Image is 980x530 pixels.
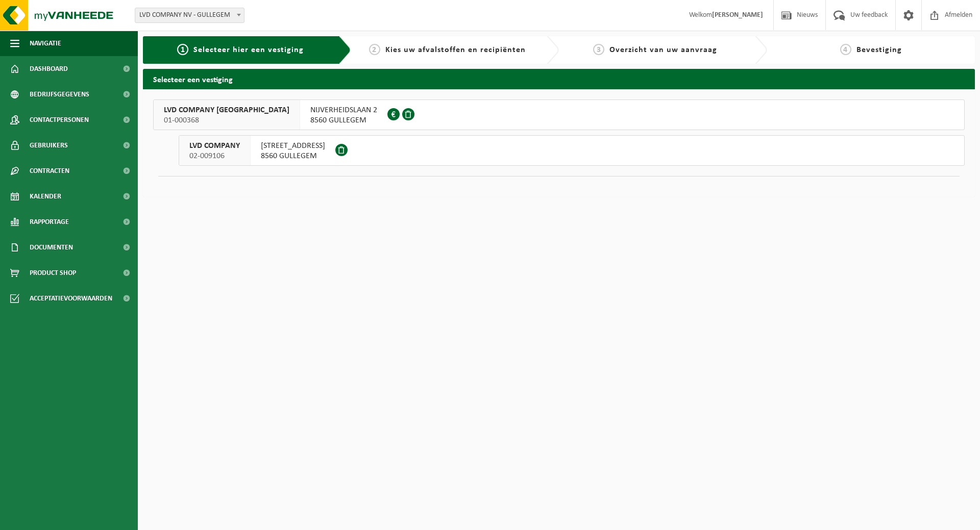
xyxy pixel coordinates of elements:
[189,141,240,151] span: LVD COMPANY
[30,158,69,184] span: Contracten
[30,133,68,158] span: Gebruikers
[153,99,965,130] button: LVD COMPANY [GEOGRAPHIC_DATA] 01-000368 NIJVERHEIDSLAAN 28560 GULLEGEM
[856,46,902,54] span: Bevestiging
[30,260,76,286] span: Product Shop
[135,8,244,23] span: LVD COMPANY NV - GULLEGEM
[179,135,965,166] button: LVD COMPANY 02-009106 [STREET_ADDRESS]8560 GULLEGEM
[385,46,526,54] span: Kies uw afvalstoffen en recipiënten
[30,286,112,311] span: Acceptatievoorwaarden
[369,44,380,55] span: 2
[261,141,325,151] span: [STREET_ADDRESS]
[30,184,61,209] span: Kalender
[135,8,244,22] span: LVD COMPANY NV - GULLEGEM
[261,151,325,161] span: 8560 GULLEGEM
[30,56,68,82] span: Dashboard
[30,82,89,107] span: Bedrijfsgegevens
[30,235,73,260] span: Documenten
[164,105,289,115] span: LVD COMPANY [GEOGRAPHIC_DATA]
[30,209,69,235] span: Rapportage
[143,69,975,89] h2: Selecteer een vestiging
[30,31,61,56] span: Navigatie
[193,46,304,54] span: Selecteer hier een vestiging
[310,105,377,115] span: NIJVERHEIDSLAAN 2
[164,115,289,125] span: 01-000368
[189,151,240,161] span: 02-009106
[593,44,604,55] span: 3
[609,46,717,54] span: Overzicht van uw aanvraag
[177,44,188,55] span: 1
[310,115,377,125] span: 8560 GULLEGEM
[30,107,89,133] span: Contactpersonen
[712,11,763,19] strong: [PERSON_NAME]
[840,44,851,55] span: 4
